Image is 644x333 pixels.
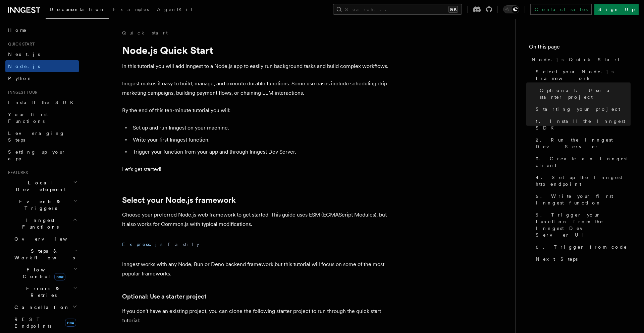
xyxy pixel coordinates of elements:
span: AgentKit [157,7,193,12]
span: Steps & Workflows [12,248,75,261]
p: By the end of this ten-minute tutorial you will: [122,106,390,115]
span: Starting your project [536,106,620,112]
span: 5. Trigger your function from the Inngest Dev Server UI [536,212,631,238]
span: Examples [113,7,149,12]
span: 1. Install the Inngest SDK [536,118,631,131]
kbd: ⌘K [448,6,458,13]
span: Events & Triggers [5,198,73,212]
a: Install the SDK [5,96,79,108]
a: Quick start [122,29,168,36]
a: REST Endpointsnew [12,313,79,332]
a: Next.js [5,48,79,60]
span: Local Development [5,179,73,193]
a: Sign Up [594,4,639,15]
span: Select your Node.js framework [536,68,631,82]
span: 5. Write your first Inngest function [536,193,631,206]
a: Python [5,72,79,84]
button: Steps & Workflows [12,245,79,264]
span: Leveraging Steps [8,131,65,143]
a: Optional: Use a starter project [122,292,207,301]
button: Local Development [5,177,79,195]
span: new [54,273,65,280]
span: Documentation [50,7,105,12]
a: 2. Run the Inngest Dev Server [533,134,631,153]
a: Examples [109,2,153,18]
a: Documentation [46,2,109,19]
button: Cancellation [12,301,79,313]
span: Python [8,76,33,81]
a: Home [5,24,79,36]
button: Fastify [168,237,199,252]
a: 4. Set up the Inngest http endpoint [533,171,631,190]
a: 3. Create an Inngest client [533,153,631,171]
a: 1. Install the Inngest SDK [533,115,631,134]
span: Features [5,170,28,175]
span: new [65,319,76,327]
a: 5. Trigger your function from the Inngest Dev Server UI [533,209,631,241]
button: Errors & Retries [12,282,79,301]
li: Set up and run Inngest on your machine. [131,123,390,133]
a: Select your Node.js framework [122,195,236,205]
a: Node.js [5,60,79,72]
span: Next.js [8,52,40,57]
h1: Node.js Quick Start [122,44,390,56]
span: 2. Run the Inngest Dev Server [536,137,631,150]
span: Your first Functions [8,112,48,124]
a: Optional: Use a starter project [537,84,631,103]
a: Starting your project [533,103,631,115]
span: Next Steps [536,256,578,262]
button: Events & Triggers [5,195,79,214]
a: Select your Node.js framework [533,66,631,84]
a: Your first Functions [5,108,79,127]
p: Choose your preferred Node.js web framework to get started. This guide uses ESM (ECMAScript Modul... [122,210,390,229]
span: Optional: Use a starter project [540,87,631,100]
span: 3. Create an Inngest client [536,155,631,169]
span: Flow Control [12,266,74,280]
span: Node.js [8,64,40,69]
button: Express.js [122,237,162,252]
button: Flow Controlnew [12,264,79,282]
p: Let's get started! [122,165,390,174]
span: Install the SDK [8,100,77,105]
p: If you don't have an existing project, you can clone the following starter project to run through... [122,307,390,325]
a: Setting up your app [5,146,79,165]
h4: On this page [529,43,631,54]
li: Trigger your function from your app and through Inngest Dev Server. [131,147,390,157]
a: 5. Write your first Inngest function [533,190,631,209]
button: Toggle dark mode [503,5,519,13]
span: Inngest Functions [5,217,72,230]
span: Setting up your app [8,149,66,161]
p: In this tutorial you will add Inngest to a Node.js app to easily run background tasks and build c... [122,62,390,71]
a: Next Steps [533,253,631,265]
span: REST Endpoints [14,317,51,329]
span: Overview [14,236,84,242]
p: Inngest works with any Node, Bun or Deno backend framework,but this tutorial will focus on some o... [122,260,390,278]
span: 4. Set up the Inngest http endpoint [536,174,631,187]
p: Inngest makes it easy to build, manage, and execute durable functions. Some use cases include sch... [122,79,390,98]
span: 6. Trigger from code [536,244,627,250]
span: Inngest tour [5,90,38,95]
button: Inngest Functions [5,214,79,233]
li: Write your first Inngest function. [131,135,390,145]
a: Overview [12,233,79,245]
a: Leveraging Steps [5,127,79,146]
span: Quick start [5,41,35,47]
span: Node.js Quick Start [532,56,620,63]
span: Home [8,27,27,33]
span: Errors & Retries [12,285,73,299]
a: Node.js Quick Start [529,54,631,66]
a: Contact sales [530,4,592,15]
button: Search...⌘K [333,4,462,15]
span: Cancellation [12,304,70,311]
a: AgentKit [153,2,197,18]
a: 6. Trigger from code [533,241,631,253]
